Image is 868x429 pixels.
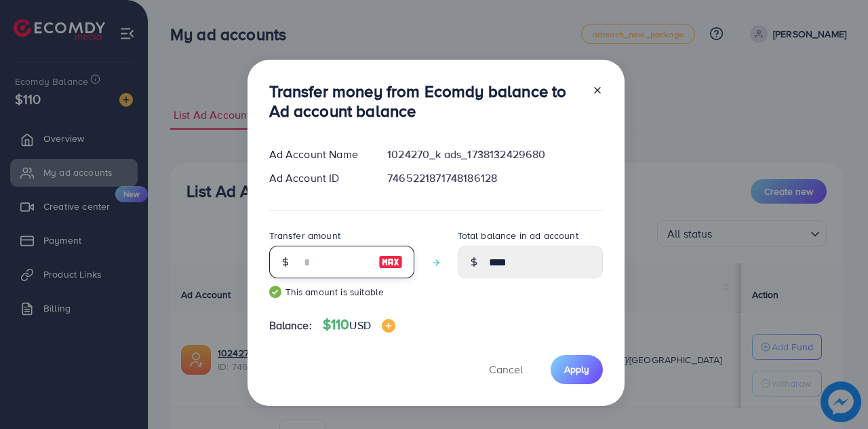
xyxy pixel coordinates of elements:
span: Apply [564,362,589,376]
button: Cancel [472,355,540,384]
label: Transfer amount [269,229,340,242]
img: image [378,254,403,270]
h4: $110 [323,316,395,333]
div: 7465221871748186128 [376,170,613,186]
div: 1024270_k ads_1738132429680 [376,147,613,162]
label: Total balance in ad account [458,229,578,242]
small: This amount is suitable [269,285,414,299]
span: Cancel [489,362,523,377]
img: image [382,319,395,333]
img: guide [269,286,281,298]
h3: Transfer money from Ecomdy balance to Ad account balance [269,81,581,121]
span: Balance: [269,318,312,333]
button: Apply [551,355,603,384]
div: Ad Account Name [258,147,377,162]
span: USD [349,318,370,333]
div: Ad Account ID [258,170,377,186]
